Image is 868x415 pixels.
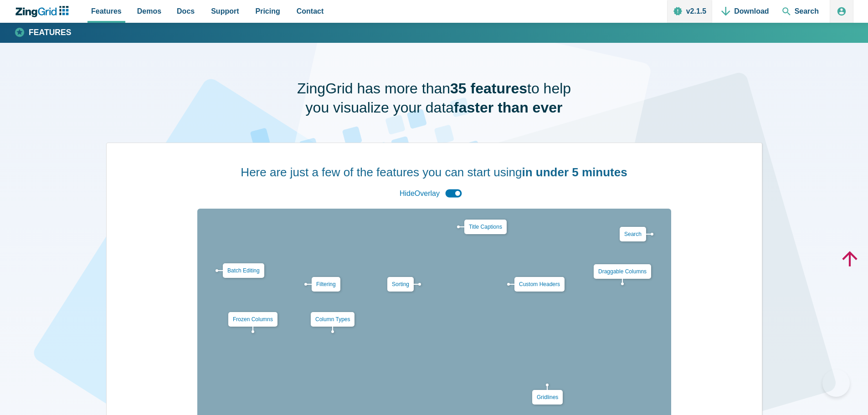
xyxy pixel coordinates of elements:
a: Draggable Columns [598,268,647,275]
h2: Here are just a few of the features you can start using [114,165,755,180]
a: Search [624,231,642,237]
span: Pricing [256,5,280,17]
a: Title Captions [469,224,502,230]
span: Contact [297,5,324,17]
a: Gridlines [537,394,558,400]
a: Custom Headers [519,281,560,287]
a: ZingChart Logo. Click to return to the homepage [15,6,73,17]
strong: Features [29,29,72,37]
strong: in under 5 minutes [522,165,627,179]
span: Features [91,5,122,17]
a: Frozen Columns [233,316,273,323]
a: Batch Editing [227,267,260,274]
span: Support [211,5,239,17]
strong: 35 features [450,80,527,97]
a: Sorting [392,281,409,287]
a: Column Types [315,316,350,323]
strong: faster than ever [454,99,562,116]
iframe: Help Scout Beacon - Open [822,369,850,397]
a: Filtering [316,281,336,287]
span: Docs [177,5,195,17]
h1: ZingGrid has more than to help you visualize your data [286,79,582,117]
span: Demos [137,5,161,17]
